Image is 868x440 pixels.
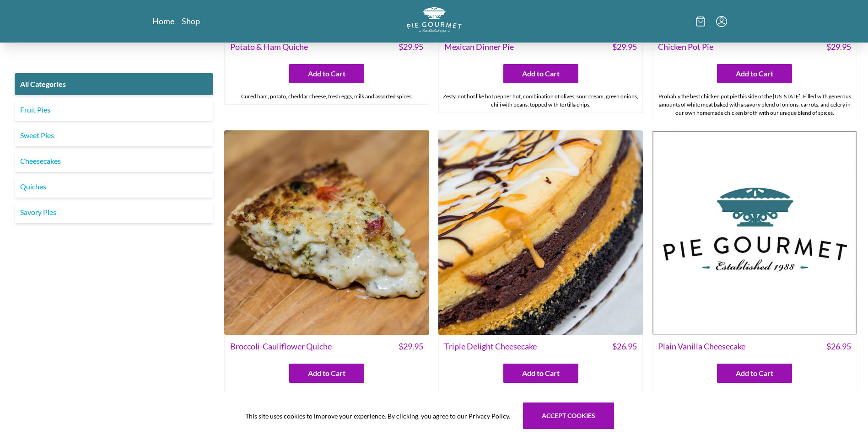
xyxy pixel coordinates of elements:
[407,7,462,35] a: Logo
[736,368,773,379] span: Add to Cart
[15,124,213,146] a: Sweet Pies
[503,64,578,83] button: Add to Cart
[245,411,510,421] span: This site uses cookies to improve your experience. By clicking, you agree to our Privacy Policy.
[15,201,213,223] a: Savory Pies
[182,16,200,27] a: Shop
[439,89,643,113] div: Zesty, not hot like hot pepper hot, combination of olives, sour cream, green onions, chili with b...
[15,150,213,172] a: Cheesecakes
[716,16,727,27] button: Menu
[15,73,213,95] a: All Categories
[652,130,857,335] img: Plain Vanilla Cheesecake
[826,340,851,353] span: $ 26.95
[444,340,537,353] span: Triple Delight Cheesecake
[230,41,308,53] span: Potato & Ham Quiche
[523,402,614,429] button: Accept cookies
[658,340,745,353] span: Plain Vanilla Cheesecake
[717,64,792,83] button: Add to Cart
[522,368,560,379] span: Add to Cart
[612,340,637,353] span: $ 26.95
[444,41,514,53] span: Mexican Dinner Pie
[230,340,332,353] span: Broccoli-Cauliflower Quiche
[612,41,637,53] span: $ 29.95
[308,368,345,379] span: Add to Cart
[522,68,560,79] span: Add to Cart
[658,41,713,53] span: Chicken Pot Pie
[289,64,364,83] button: Add to Cart
[224,130,429,335] img: Broccoli-Cauliflower Quiche
[225,89,429,104] div: Cured ham, potato, cheddar cheese, fresh eggs, milk and assorted spices.
[152,16,174,27] a: Home
[503,364,578,383] button: Add to Cart
[717,364,792,383] button: Add to Cart
[439,388,643,404] div: Vanilla, Chocolate, Butterscotch
[289,364,364,383] button: Add to Cart
[15,99,213,121] a: Fruit Pies
[826,41,851,53] span: $ 29.95
[407,7,462,32] img: logo
[652,388,857,404] div: Plain Vanilla
[15,176,213,198] a: Quiches
[438,130,643,335] img: Triple Delight Cheesecake
[652,89,857,121] div: Probably the best chicken pot pie this side of the [US_STATE]. Filled with generous amounts of wh...
[225,388,429,412] div: Fresh broccoli and cauliflower combined with fresh eggs, oninons, mozzarella and Parmesan cheeses...
[399,41,423,53] span: $ 29.95
[308,68,345,79] span: Add to Cart
[736,68,773,79] span: Add to Cart
[399,340,423,353] span: $ 29.95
